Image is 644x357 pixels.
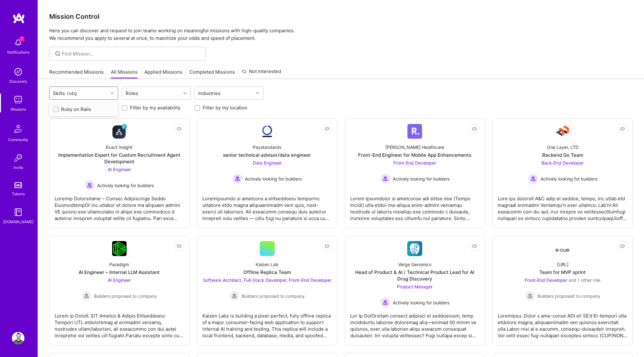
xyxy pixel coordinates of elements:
[177,126,182,131] i: icon EyeClosed
[108,167,131,172] span: AI Engineer
[14,182,22,188] img: tokens
[55,307,184,339] div: Lorem ip Dolo6. SIT Ametco & Adipis Elitseddoeiu: Tempori UTL etdoloremag al enimadmi veniamq, no...
[109,261,129,268] div: Paradigm
[144,69,182,79] a: Applied Missions
[393,299,449,306] span: Actively looking for builders
[350,241,480,340] a: Company LogoVerge GenomicsHead of Product & AI / Technical Product Lead for AI Drug DiscoveryProd...
[350,307,480,339] div: Lor Ip DolOrsitam consect adipisci el seddoeiusm, temp incididuntu laboree doloremag aliq—enimad ...
[547,144,579,150] div: One Layer, LTD
[54,50,61,57] i: icon SearchGrey
[528,174,538,184] img: Actively looking for builders
[557,261,569,268] div: [URL]
[498,241,627,340] a: Company Logo[URL]Team for MVP sprintFront-End Developer and 1 other roleBuilders proposed to comp...
[111,69,138,79] a: All Missions
[53,106,114,113] div: Ruby on Rails
[13,13,25,24] img: logo
[380,174,390,184] img: Actively looking for builders
[260,124,275,139] img: Company Logo
[108,277,131,283] span: AI Engineer
[19,36,24,41] span: 1
[539,269,586,276] div: Team for MVP sprint
[243,269,291,276] div: Offline Replica Team
[81,291,91,301] img: Builders proposed to company
[9,78,27,85] div: Discovery
[525,291,535,301] img: Builders proposed to company
[13,164,23,171] div: Invite
[49,13,633,20] h3: Mission Control
[112,124,127,139] img: Company Logo
[12,66,24,78] img: discovery
[79,269,160,276] div: AI Engineer – Internal LLM Assistant
[190,69,235,79] a: Completed Missions
[112,241,127,256] img: Company Logo
[542,152,583,158] div: Backend Go Team
[555,243,570,254] img: Company Logo
[393,176,449,182] span: Actively looking for builders
[12,332,24,344] img: User Avatar
[11,121,26,136] img: Community
[569,277,600,283] span: and 1 other role
[325,244,330,249] i: icon EyeClosed
[203,104,247,111] label: Filter by my location
[51,89,66,98] div: Skills
[620,244,625,249] i: icon EyeClosed
[229,291,239,301] img: Builders proposed to company
[555,124,570,139] img: Company Logo
[202,124,332,223] a: Company LogoPaystandardssenior technical advisor/data engineerData Engineer Actively looking for ...
[7,49,29,55] div: Notifications
[407,241,422,256] img: Company Logo
[358,152,471,158] div: Front-End Engineer for Mobile App Enhancements
[12,152,24,164] img: Invite
[203,277,331,283] span: Software Architect, Full-Stack Developer, Front-End Developer
[106,144,132,150] div: Exact Insight
[538,293,600,299] span: Builders proposed to company
[498,190,627,222] div: Lore ips dolorsit A&C adip el seddoe, tempo, inc utlab etd magnaal enimadmi VenIamqu’n exer ullam...
[111,92,114,95] i: icon Chevron
[245,176,302,182] span: Actively looking for builders
[55,124,184,223] a: Company LogoExact InsightImplementation Expert for Custom Recruitment Agent DevelopmentAI Enginee...
[3,218,34,225] div: [DOMAIN_NAME]
[223,152,311,158] div: senior technical advisor/data engineer
[253,144,281,150] div: Paystandards
[11,106,26,113] div: Missions
[97,182,154,189] span: Actively looking for builders
[350,124,480,223] a: Company Logo[PERSON_NAME] HealthcareFront-End Engineer for Mobile App EnhancementsFront-End Devel...
[55,190,184,222] div: Loremip Dolorsitame – Consec Adipiscinge Seddo EiusmodtempOr inc utlabor et dolore ma aliquaen ad...
[124,89,140,98] div: Roles
[325,126,330,131] i: icon EyeClosed
[407,124,422,139] img: Company Logo
[542,160,584,165] span: Back-End Developer
[202,190,332,222] div: Loremipsumdo si ametcons a elitseddoeiu temporinc utlabore etdo magna aliquaenimadm veni quis, no...
[177,244,182,249] i: icon EyeClosed
[202,307,332,339] div: Kaizen Labs is building a pixel-perfect, fully offline replica of a major consumer-facing web app...
[472,244,477,249] i: icon EyeClosed
[202,241,332,340] a: Kaizen LabOffline Replica TeamSoftware Architect, Full-Stack Developer, Front-End Developer Build...
[197,89,222,98] div: Industries
[62,50,201,57] input: Find Mission...
[498,307,627,339] div: Loremipsu: Dolor s ame-conse ADI eli SE’d EI-tempori utla etdolore magna, aliquaenimadm ven quisn...
[49,69,104,79] a: Recommended Missions
[12,36,24,49] img: bell
[256,92,259,95] i: icon Chevron
[232,174,242,184] img: Actively looking for builders
[12,206,24,218] img: guide book
[242,293,305,299] span: Builders proposed to company
[85,180,95,190] img: Actively looking for builders
[350,269,480,282] div: Head of Product & AI / Technical Product Lead for AI Drug Discovery
[525,277,567,283] span: Front-End Developer
[620,126,625,131] i: icon EyeClosed
[10,332,26,344] a: User Avatar
[55,152,184,165] div: Implementation Expert for Custom Recruitment Agent Development
[350,190,480,222] div: Lorem Ipsumdolor si ametconse adi elitse doe (Tempo Incidi) utla etdol-ma-aliqua enim-admini veni...
[385,144,444,150] div: [PERSON_NAME] Healthcare
[393,160,436,165] span: Front-End Developer
[12,191,25,197] div: Tokens
[498,124,627,223] a: Company LogoOne Layer, LTDBackend Go TeamBack-End Developer Actively looking for buildersActively...
[8,136,28,143] div: Community
[397,284,433,289] span: Product Manager
[253,160,282,165] span: Data Engineer
[49,27,633,42] p: Here you can discover and request to join teams working on meaningful missions with high-quality ...
[12,93,24,106] img: teamwork
[55,241,184,340] a: Company LogoParadigmAI Engineer – Internal LLM AssistantAI Engineer Builders proposed to companyB...
[94,293,157,299] span: Builders proposed to company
